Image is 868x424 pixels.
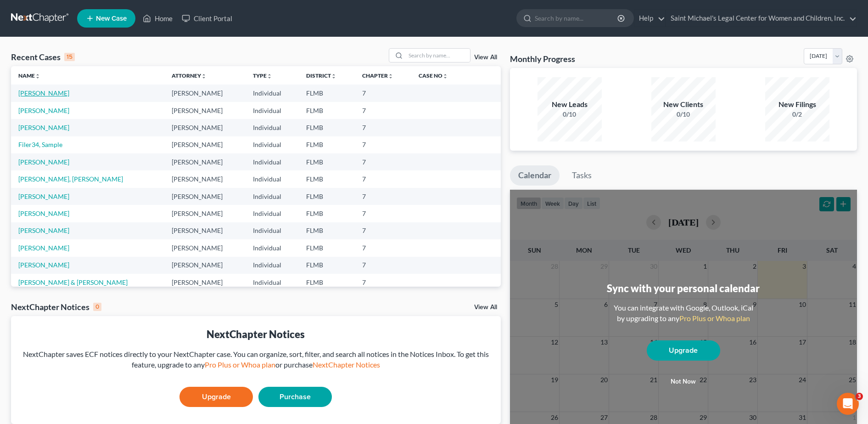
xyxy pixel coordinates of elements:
i: unfold_more [267,73,272,79]
div: NextChapter Notices [11,301,101,312]
td: Individual [246,274,299,291]
td: 7 [355,170,412,187]
i: unfold_more [388,73,393,79]
td: Individual [246,136,299,153]
div: New Leads [538,99,602,110]
a: Upgrade [647,340,720,361]
td: FLMB [299,102,354,119]
td: FLMB [299,222,354,239]
a: Pro Plus or Whoa plan [205,360,275,369]
td: Individual [246,205,299,222]
a: [PERSON_NAME] [18,89,69,97]
div: 0/10 [538,110,602,119]
td: Individual [246,102,299,119]
a: Filer34, Sample [18,141,62,148]
td: Individual [246,153,299,170]
div: 0/2 [765,110,829,119]
td: [PERSON_NAME] [164,102,246,119]
a: NextChapter Notices [313,360,380,369]
input: Search by name... [535,10,619,27]
td: Individual [246,119,299,136]
i: unfold_more [201,73,207,79]
div: Sync with your personal calendar [607,281,760,295]
td: [PERSON_NAME] [164,119,246,136]
td: 7 [355,222,412,239]
a: [PERSON_NAME] [18,244,69,252]
a: [PERSON_NAME] [18,209,69,217]
td: 7 [355,136,412,153]
td: FLMB [299,274,354,291]
a: [PERSON_NAME] [18,226,69,234]
div: You can integrate with Google, Outlook, iCal by upgrading to any [610,303,757,324]
td: Individual [246,239,299,256]
div: New Clients [651,99,716,110]
td: [PERSON_NAME] [164,188,246,205]
td: 7 [355,102,412,119]
td: [PERSON_NAME] [164,153,246,170]
td: [PERSON_NAME] [164,257,246,274]
td: FLMB [299,257,354,274]
td: 7 [355,205,412,222]
td: [PERSON_NAME] [164,136,246,153]
a: Calendar [510,165,560,186]
td: [PERSON_NAME] [164,274,246,291]
a: Nameunfold_more [18,72,40,79]
td: FLMB [299,188,354,205]
a: [PERSON_NAME] [18,158,69,166]
td: 7 [355,85,412,102]
td: [PERSON_NAME] [164,222,246,239]
td: FLMB [299,205,354,222]
div: NextChapter Notices [18,327,493,341]
i: unfold_more [442,73,448,79]
input: Search by name... [406,49,470,62]
div: 0 [93,303,101,311]
a: Case Nounfold_more [419,72,448,79]
td: FLMB [299,239,354,256]
div: NextChapter saves ECF notices directly to your NextChapter case. You can organize, sort, filter, ... [18,349,493,370]
td: 7 [355,239,412,256]
td: FLMB [299,136,354,153]
td: [PERSON_NAME] [164,170,246,187]
td: FLMB [299,85,354,102]
a: Typeunfold_more [253,72,272,79]
i: unfold_more [331,73,336,79]
td: 7 [355,188,412,205]
a: Purchase [258,387,332,407]
td: 7 [355,257,412,274]
td: 7 [355,153,412,170]
td: 7 [355,274,412,291]
a: [PERSON_NAME] [18,261,69,269]
a: Client Portal [177,10,237,27]
a: View All [474,304,497,311]
button: Not now [647,373,720,391]
a: [PERSON_NAME] [18,192,69,200]
a: [PERSON_NAME], [PERSON_NAME] [18,175,123,183]
td: Individual [246,170,299,187]
iframe: Intercom live chat [837,393,859,415]
a: Chapterunfold_more [362,72,393,79]
h3: Monthly Progress [510,53,575,64]
td: FLMB [299,119,354,136]
div: Recent Cases [11,51,75,62]
a: View All [474,54,497,61]
td: [PERSON_NAME] [164,85,246,102]
span: 3 [856,393,863,400]
td: Individual [246,85,299,102]
i: unfold_more [35,73,40,79]
span: New Case [96,15,127,22]
a: [PERSON_NAME] [18,124,69,131]
td: Individual [246,222,299,239]
td: Individual [246,257,299,274]
div: 15 [64,53,75,61]
a: Home [138,10,177,27]
a: Attorneyunfold_more [172,72,207,79]
td: Individual [246,188,299,205]
td: 7 [355,119,412,136]
div: 0/10 [651,110,716,119]
a: Help [634,10,665,27]
td: [PERSON_NAME] [164,239,246,256]
div: New Filings [765,99,829,110]
td: [PERSON_NAME] [164,205,246,222]
td: FLMB [299,153,354,170]
a: [PERSON_NAME] [18,107,69,114]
